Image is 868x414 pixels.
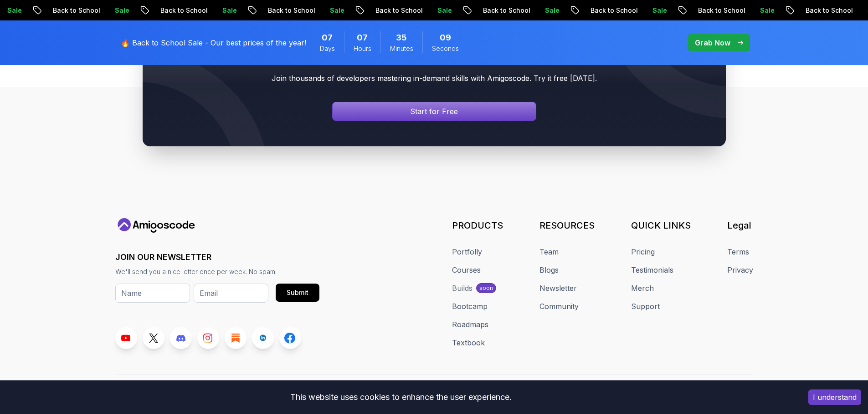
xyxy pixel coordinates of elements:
a: Portfolly [452,246,482,257]
h2: Your Career Transformation Starts [161,47,708,65]
div: Builds [452,283,473,294]
a: Facebook link [279,327,301,349]
h3: Legal [727,219,753,232]
input: Name [115,284,190,303]
p: Sale [749,6,778,15]
a: Team [539,246,559,257]
button: Submit [276,284,319,302]
a: Discord link [170,327,192,349]
a: Textbook [452,337,485,348]
span: 7 Hours [357,31,368,44]
a: Privacy [727,264,753,275]
a: Courses [452,264,481,275]
a: Community [539,301,579,312]
a: Roadmaps [452,319,488,330]
p: Back to School [580,6,642,15]
a: Blog link [225,327,247,349]
p: Sale [211,6,241,15]
p: soon [479,284,493,292]
div: This website uses cookies to enhance the user experience. [7,387,795,407]
a: LinkedIn link [252,327,274,349]
p: Sale [642,6,671,15]
h3: JOIN OUR NEWSLETTER [115,251,319,264]
p: We'll send you a nice letter once per week. No spam. [115,267,319,276]
p: Sale [104,6,133,15]
h3: PRODUCTS [452,219,503,232]
a: Signin page [332,102,536,121]
a: Newsletter [539,283,577,294]
a: Terms [727,246,749,257]
a: Support [631,301,660,312]
p: Back to School [365,6,426,15]
span: Days [320,44,335,53]
a: Bootcamp [452,301,488,312]
p: Back to School [795,6,857,15]
p: Back to School [42,6,104,15]
p: Join thousands of developers mastering in-demand skills with Amigoscode. Try it free [DATE]. [161,73,708,84]
span: 7 Days [322,31,333,44]
a: Blogs [539,264,559,275]
h3: RESOURCES [539,219,595,232]
span: Seconds [432,44,459,53]
p: Sale [426,6,456,15]
div: Submit [287,288,308,297]
h3: QUICK LINKS [631,219,691,232]
p: Sale [534,6,563,15]
a: Merch [631,283,654,294]
p: Back to School [687,6,749,15]
a: Youtube link [115,327,137,349]
span: Minutes [390,44,413,53]
a: Pricing [631,246,655,257]
button: Accept cookies [808,389,861,405]
p: Sale [319,6,348,15]
a: Testimonials [631,264,673,275]
p: Back to School [257,6,319,15]
span: 35 Minutes [396,31,407,44]
p: Back to School [149,6,211,15]
p: Start for Free [410,106,458,117]
p: 🔥 Back to School Sale - Our best prices of the year! [121,37,306,48]
p: Grab Now [695,37,730,48]
p: Back to School [472,6,534,15]
span: Hours [354,44,371,53]
a: Twitter link [143,327,164,349]
input: Email [194,284,268,303]
span: 9 Seconds [440,31,451,44]
a: Instagram link [197,327,219,349]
